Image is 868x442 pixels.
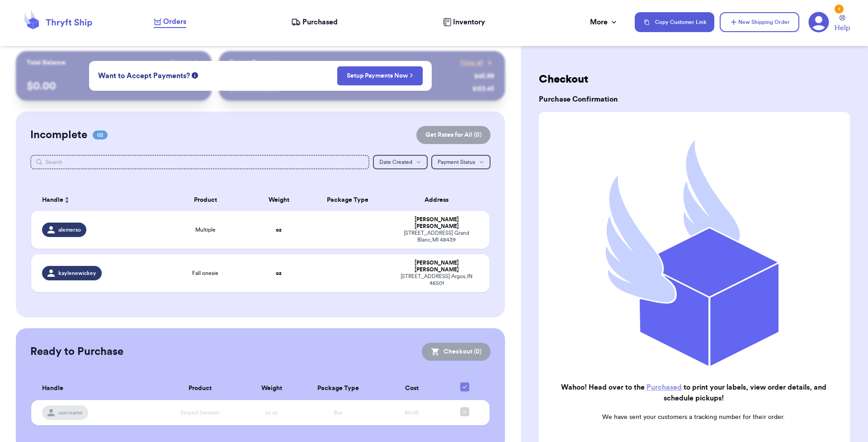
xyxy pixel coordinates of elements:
[389,189,490,211] th: Address
[302,17,338,28] span: Purchased
[453,17,485,28] span: Inventory
[160,189,251,211] th: Product
[590,17,618,28] div: More
[98,70,190,81] span: Want to Accept Payments?
[835,5,844,14] div: 1
[431,155,491,169] button: Payment Status
[474,72,494,81] div: $ 45.99
[635,12,714,32] button: Copy Customer Link
[180,410,220,415] span: Striped Sweater
[58,270,96,277] span: kaylenewickey
[835,15,850,33] a: Help
[27,58,66,67] p: Total Balance
[30,344,123,359] h2: Ready to Purchase
[337,66,423,85] button: Setup Payments Now
[42,195,63,205] span: Handle
[438,159,475,165] span: Payment Status
[334,410,343,415] span: Box
[646,384,682,391] a: Purchased
[720,12,799,32] button: New Shipping Order
[808,12,829,33] a: 1
[472,84,494,93] div: $ 123.45
[195,226,216,233] span: Multiple
[460,58,494,67] a: View all
[394,230,479,243] div: [STREET_ADDRESS] Grand Blanc , MI 48439
[63,195,71,205] button: Sort ascending
[539,94,850,105] h3: Purchase Confirmation
[163,16,186,27] span: Orders
[154,16,186,28] a: Orders
[298,377,378,400] th: Package Type
[27,79,201,93] p: $ 0.00
[58,226,81,233] span: alemerso
[394,260,479,273] div: [PERSON_NAME] [PERSON_NAME]
[58,409,83,416] span: username
[378,377,445,400] th: Cost
[416,126,491,144] button: Get Rates for All (0)
[546,382,841,404] h2: Wahoo! Head over to the to print your labels, view order details, and schedule pickups!
[30,155,370,169] input: Search
[394,216,479,230] div: [PERSON_NAME] [PERSON_NAME]
[156,377,245,400] th: Product
[170,58,190,67] span: Payout
[405,410,419,415] span: $0.00
[306,189,389,211] th: Package Type
[373,155,428,169] button: Date Created
[539,72,850,87] h2: Checkout
[394,273,479,287] div: [STREET_ADDRESS] Argos , IN 46501
[546,413,841,422] p: We have sent your customers a tracking number for their order.
[422,343,491,361] button: Checkout (0)
[245,377,298,400] th: Weight
[30,128,87,142] h2: Incomplete
[276,227,282,233] strong: oz
[460,58,483,67] span: View all
[93,130,108,140] span: 02
[443,17,485,28] a: Inventory
[42,384,63,393] span: Handle
[835,23,850,33] span: Help
[379,159,412,165] span: Date Created
[170,58,201,67] a: Payout
[265,410,278,415] span: xx oz
[192,270,218,277] span: Fall onesie
[276,270,282,276] strong: oz
[251,189,307,211] th: Weight
[230,58,280,67] p: Recent Payments
[347,71,413,80] a: Setup Payments Now
[291,17,338,28] a: Purchased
